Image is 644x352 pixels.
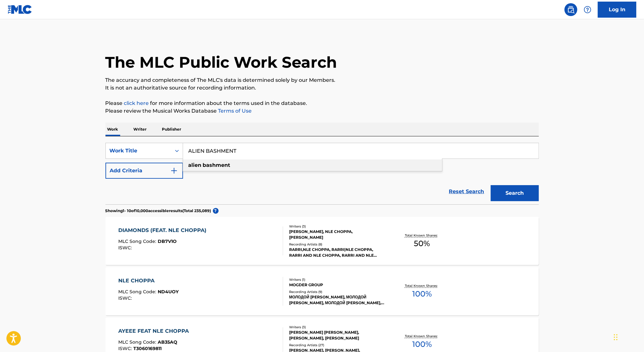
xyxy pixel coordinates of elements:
button: Add Criteria [105,163,183,179]
p: Please for more information about the terms used in the database. [105,99,539,107]
div: МОЛОДОЙ [PERSON_NAME], МОЛОДОЙ [PERSON_NAME], МОЛОДОЙ [PERSON_NAME], МОЛОДОЙ [PERSON_NAME], МОЛОД... [289,294,386,306]
span: ND4UOY [158,289,179,295]
div: Recording Artists ( 9 ) [289,289,386,294]
p: Publisher [160,123,183,136]
span: T3060169811 [133,346,162,351]
button: Search [491,185,539,201]
span: MLC Song Code : [118,238,158,244]
p: Total Known Shares: [405,233,439,238]
div: Writers ( 3 ) [289,224,386,229]
span: AB35AQ [158,339,177,345]
a: Reset Search [446,185,488,199]
strong: alien [188,162,202,168]
div: Writers ( 3 ) [289,325,386,330]
div: MOGDER GROUP [289,282,386,288]
img: 9d2ae6d4665cec9f34b9.svg [170,167,178,175]
p: Writer [132,123,149,136]
iframe: Chat Widget [612,321,644,352]
div: Help [581,3,594,16]
div: [PERSON_NAME] [PERSON_NAME], [PERSON_NAME], [PERSON_NAME] [289,330,386,341]
span: 50 % [414,238,430,249]
h1: The MLC Public Work Search [105,53,337,72]
a: NLE CHOPPAMLC Song Code:ND4UOYISWC:Writers (1)MOGDER GROUPRecording Artists (9)МОЛОДОЙ [PERSON_NA... [105,267,539,315]
span: ISWC : [118,245,133,251]
img: search [567,6,575,13]
div: Recording Artists ( 8 ) [289,242,386,247]
div: Work Title [110,147,167,155]
p: Please review the Musical Works Database [105,107,539,115]
p: Total Known Shares: [405,334,439,339]
div: Writers ( 1 ) [289,277,386,282]
p: The accuracy and completeness of The MLC's data is determined solely by our Members. [105,76,539,84]
form: Search Form [105,143,539,204]
span: MLC Song Code : [118,339,158,345]
div: AYEEE FEAT NLE CHOPPA [118,327,192,335]
a: Public Search [565,3,577,16]
span: ISWC : [118,295,133,301]
div: DIAMONDS (FEAT. NLE CHOPPA) [118,227,210,234]
a: Log In [598,2,636,18]
img: MLC Logo [8,5,32,14]
div: NLE CHOPPA [118,277,179,285]
a: DIAMONDS (FEAT. NLE CHOPPA)MLC Song Code:DB7V1OISWC:Writers (3)[PERSON_NAME], NLE CHOPPA, [PERSON... [105,217,539,265]
span: 100 % [412,288,432,300]
span: ? [213,208,219,214]
p: Showing 1 - 10 of 10,000 accessible results (Total 235,089 ) [105,208,211,214]
p: Total Known Shares: [405,283,439,288]
div: Drag [614,328,618,347]
a: Terms of Use [217,108,252,114]
div: RARRI,NLE CHOPPA, RARRI|NLE CHOPPA, RARRI AND NLE CHOPPA, RARRI AND NLE CHOPPA, [GEOGRAPHIC_DATA] [289,247,386,258]
a: click here [124,100,149,106]
div: [PERSON_NAME], NLE CHOPPA, [PERSON_NAME] [289,229,386,240]
strong: bashment [203,162,230,168]
p: Work [105,123,120,136]
div: Recording Artists ( 27 ) [289,343,386,348]
span: 100 % [412,339,432,350]
span: MLC Song Code : [118,289,158,295]
span: DB7V1O [158,238,177,244]
p: It is not an authoritative source for recording information. [105,84,539,92]
span: ISWC : [118,346,133,351]
img: help [584,6,591,13]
